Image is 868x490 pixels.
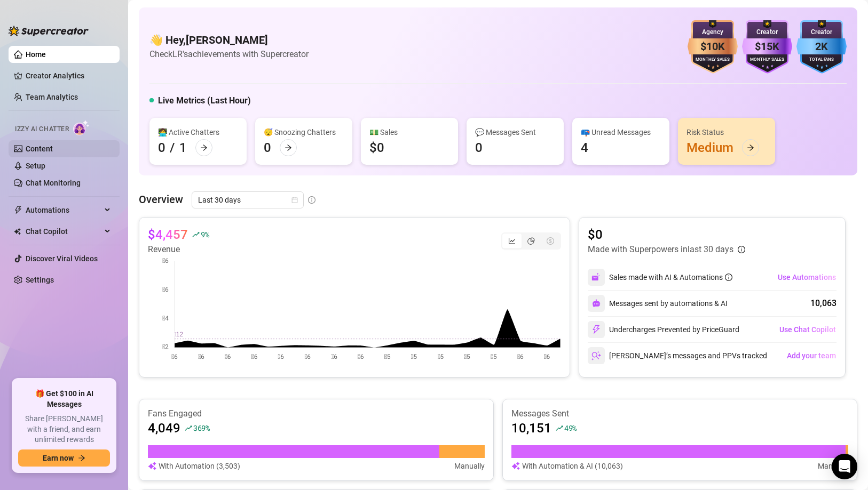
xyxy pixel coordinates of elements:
[738,246,745,253] span: info-circle
[198,192,297,208] span: Last 30 days
[148,460,156,472] img: svg%3e
[832,454,857,479] div: Open Intercom Messenger
[588,347,767,364] div: [PERSON_NAME]’s messages and PPVs tracked
[688,20,738,74] img: bronze-badge-qSZam9Wu.svg
[264,139,271,156] div: 0
[308,196,315,204] span: info-circle
[26,67,111,84] a: Creator Analytics
[547,237,554,245] span: dollar-circle
[609,271,732,283] div: Sales made with AI & Automations
[511,408,848,420] article: Messages Sent
[158,139,165,156] div: 0
[796,27,847,37] div: Creator
[527,237,535,245] span: pie-chart
[193,423,210,433] span: 369 %
[78,454,85,462] span: arrow-right
[475,126,555,138] div: 💬 Messages Sent
[742,20,792,74] img: purple-badge-B9DA21FR.svg
[588,295,728,312] div: Messages sent by automations & AI
[688,27,738,37] div: Agency
[26,254,98,263] a: Discover Viral Videos
[688,38,738,55] div: $10K
[26,202,101,219] span: Automations
[778,273,836,282] span: Use Automations
[285,144,292,151] span: arrow-right
[588,226,745,243] article: $0
[149,33,309,47] h4: 👋 Hey, [PERSON_NAME]
[158,126,238,138] div: 👩‍💻 Active Chatters
[148,420,180,437] article: 4,049
[501,232,561,250] div: segmented control
[581,126,661,138] div: 📪 Unread Messages
[200,144,208,151] span: arrow-right
[588,321,739,338] div: Undercharges Prevented by PriceGuard
[787,351,836,360] span: Add your team
[742,27,792,37] div: Creator
[14,228,21,235] img: Chat Copilot
[26,50,46,59] a: Home
[511,460,520,472] img: svg%3e
[201,229,209,239] span: 9 %
[588,243,733,256] article: Made with Superpowers in last 30 days
[18,414,110,445] span: Share [PERSON_NAME] with a friend, and earn unlimited rewards
[818,460,848,472] article: Manually
[742,38,792,55] div: $15K
[14,206,22,214] span: thunderbolt
[264,126,344,138] div: 😴 Snoozing Chatters
[556,424,563,432] span: rise
[15,124,69,134] span: Izzy AI Chatter
[591,272,601,282] img: svg%3e
[73,120,90,135] img: AI Chatter
[522,460,623,472] article: With Automation & AI (10,063)
[192,231,200,238] span: rise
[369,139,384,156] div: $0
[810,297,837,310] div: 10,063
[148,408,485,420] article: Fans Engaged
[581,139,588,156] div: 4
[26,93,78,101] a: Team Analytics
[26,144,53,153] a: Content
[747,144,754,151] span: arrow-right
[796,38,847,55] div: 2K
[26,179,81,187] a: Chat Monitoring
[18,389,110,409] span: 🎁 Get $100 in AI Messages
[18,449,110,467] button: Earn nowarrow-right
[592,299,601,308] img: svg%3e
[26,276,54,284] a: Settings
[26,162,45,170] a: Setup
[179,139,187,156] div: 1
[725,274,732,281] span: info-circle
[149,47,309,61] article: Check LR's achievements with Supercreator
[454,460,485,472] article: Manually
[564,423,577,433] span: 49 %
[591,351,601,360] img: svg%3e
[508,237,516,245] span: line-chart
[159,460,240,472] article: With Automation (3,503)
[291,197,298,203] span: calendar
[688,57,738,63] div: Monthly Sales
[591,325,601,334] img: svg%3e
[686,126,767,138] div: Risk Status
[369,126,449,138] div: 💵 Sales
[511,420,551,437] article: 10,151
[148,243,209,256] article: Revenue
[786,347,837,364] button: Add your team
[796,20,847,74] img: blue-badge-DgoSNQY1.svg
[779,321,837,338] button: Use Chat Copilot
[148,226,188,243] article: $4,457
[139,191,183,207] article: Overview
[777,269,837,286] button: Use Automations
[742,57,792,63] div: Monthly Sales
[475,139,483,156] div: 0
[158,94,251,107] h5: Live Metrics (Last Hour)
[796,57,847,63] div: Total Fans
[9,26,89,36] img: logo-BBDzfeDw.svg
[43,454,74,462] span: Earn now
[779,325,836,334] span: Use Chat Copilot
[185,424,192,432] span: rise
[26,223,101,240] span: Chat Copilot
